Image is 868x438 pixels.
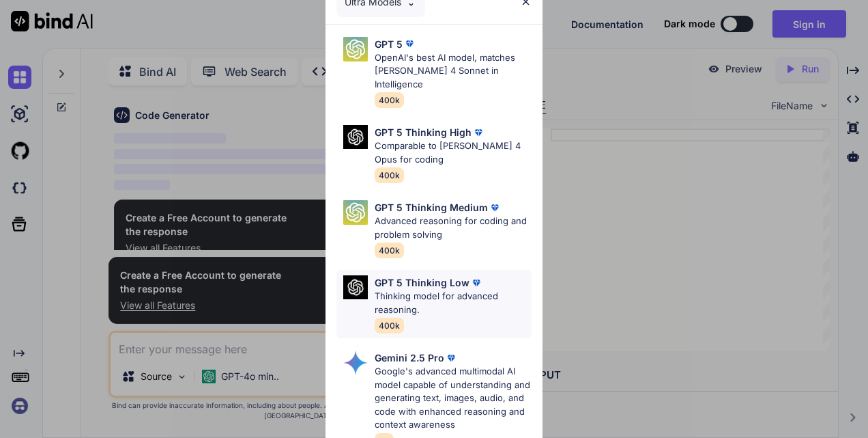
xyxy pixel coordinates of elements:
[343,200,368,225] img: Pick Models
[343,125,368,149] img: Pick Models
[375,125,472,139] p: GPT 5 Thinking High
[343,275,368,299] img: Pick Models
[343,37,368,61] img: Pick Models
[343,351,368,375] img: Pick Models
[375,318,404,333] span: 400k
[375,51,532,92] p: OpenAI's best AI model, matches [PERSON_NAME] 4 Sonnet in Intelligence
[472,126,485,139] img: premium
[375,243,404,258] span: 400k
[375,365,532,432] p: Google's advanced multimodal AI model capable of understanding and generating text, images, audio...
[375,351,444,365] p: Gemini 2.5 Pro
[375,92,404,108] span: 400k
[375,215,532,241] p: Advanced reasoning for coding and problem solving
[444,351,458,365] img: premium
[375,167,404,183] span: 400k
[403,37,416,51] img: premium
[375,37,403,51] p: GPT 5
[375,139,532,166] p: Comparable to [PERSON_NAME] 4 Opus for coding
[469,276,483,290] img: premium
[375,200,488,215] p: GPT 5 Thinking Medium
[488,201,502,215] img: premium
[375,290,532,316] p: Thinking model for advanced reasoning.
[375,275,469,290] p: GPT 5 Thinking Low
